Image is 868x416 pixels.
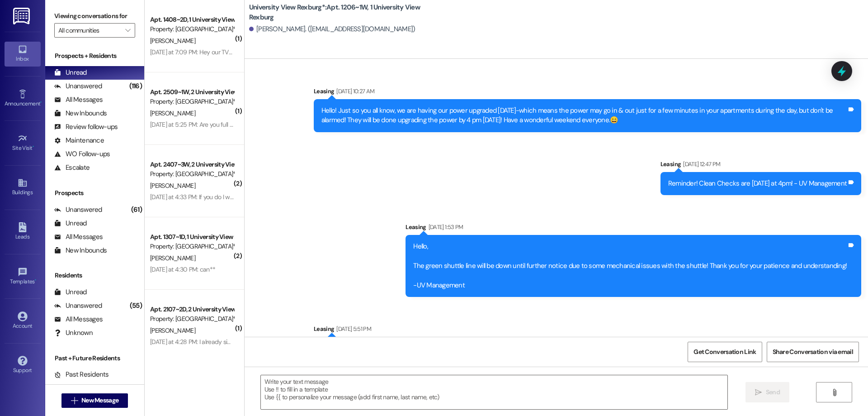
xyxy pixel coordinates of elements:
[150,37,195,45] span: [PERSON_NAME]
[5,131,41,155] a: Site Visit •
[54,301,102,311] div: Unanswered
[660,159,861,172] div: Leasing
[35,277,36,283] span: •
[150,48,645,56] div: [DATE] at 7:09 PM: Hey our TV hasn't been connecting to any networks and we can't find a WiFi pas...
[755,389,762,396] i: 
[54,68,87,77] div: Unread
[150,265,215,273] div: [DATE] at 4:30 PM: can**
[150,24,234,34] div: Property: [GEOGRAPHIC_DATA]*
[314,324,861,337] div: Leasing
[33,143,34,150] span: •
[314,86,861,99] div: Leasing
[261,375,727,409] textarea: To enrich screen reader interactions, please activate Accessibility in Grammarly extension settings
[249,3,430,22] b: University View Rexburg*: Apt. 1206~1W, 1 University View Rexburg
[150,193,282,201] div: [DATE] at 4:33 PM: If you do I would like one please.
[127,299,144,313] div: (55)
[688,342,762,362] button: Get Conversation Link
[150,232,234,242] div: Apt. 1307~1D, 1 University View Rexburg
[150,182,195,190] span: [PERSON_NAME]
[150,15,234,24] div: Apt. 1408~2D, 1 University View Rexburg
[129,203,144,217] div: (61)
[150,338,278,346] div: [DATE] at 4:28 PM: I already signed a winter lease
[150,242,234,251] div: Property: [GEOGRAPHIC_DATA]*
[45,354,144,363] div: Past + Future Residents
[54,232,103,242] div: All Messages
[5,353,41,378] a: Support
[54,95,103,105] div: All Messages
[150,314,234,324] div: Property: [GEOGRAPHIC_DATA]*
[150,254,195,262] span: [PERSON_NAME]
[54,109,107,118] div: New Inbounds
[54,219,87,228] div: Unread
[693,347,756,357] span: Get Conversation Link
[668,179,847,188] div: Reminder! Clean Checks are [DATE] at 4pm! - UV Management
[150,305,234,314] div: Apt. 2107~2D, 2 University View Rexburg
[150,87,234,97] div: Apt. 2509~1W, 2 University View Rexburg
[54,370,109,379] div: Past Residents
[54,246,107,255] div: New Inbounds
[61,393,128,408] button: New Message
[127,79,144,93] div: (116)
[150,326,195,335] span: [PERSON_NAME]
[54,122,118,132] div: Review follow-ups
[54,287,87,297] div: Unread
[58,23,121,38] input: All communities
[406,222,861,235] div: Leasing
[681,159,720,169] div: [DATE] 12:47 PM
[54,315,103,324] div: All Messages
[150,97,234,106] div: Property: [GEOGRAPHIC_DATA]*
[125,27,130,34] i: 
[766,387,780,397] span: Send
[54,9,135,23] label: Viewing conversations for
[5,175,41,200] a: Buildings
[13,8,32,24] img: ResiDesk Logo
[45,188,144,198] div: Prospects
[5,42,41,66] a: Inbox
[334,86,374,96] div: [DATE] 10:27 AM
[5,220,41,244] a: Leads
[5,309,41,333] a: Account
[150,109,195,117] span: [PERSON_NAME]
[767,342,859,362] button: Share Conversation via email
[831,389,838,396] i: 
[745,382,789,402] button: Send
[773,347,853,357] span: Share Conversation via email
[5,264,41,289] a: Templates •
[54,149,110,159] div: WO Follow-ups
[321,106,847,125] div: Hello! Just so you all know, we are having our power upgraded [DATE]-which means the power may go...
[150,120,278,129] div: [DATE] at 5:25 PM: Are you full for winter parking?
[45,51,144,61] div: Prospects + Residents
[54,81,102,91] div: Unanswered
[150,160,234,169] div: Apt. 2407~3W, 2 University View Rexburg
[81,396,118,405] span: New Message
[54,328,93,338] div: Unknown
[413,242,847,290] div: Hello, The green shuttle line will be down until further notice due to some mechanical issues wit...
[54,136,104,145] div: Maintenance
[45,271,144,280] div: Residents
[54,205,102,215] div: Unanswered
[71,397,78,404] i: 
[150,169,234,179] div: Property: [GEOGRAPHIC_DATA]*
[40,99,42,105] span: •
[249,24,415,34] div: [PERSON_NAME]. ([EMAIL_ADDRESS][DOMAIN_NAME])
[426,222,463,232] div: [DATE] 1:53 PM
[334,324,371,334] div: [DATE] 5:51 PM
[54,163,90,172] div: Escalate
